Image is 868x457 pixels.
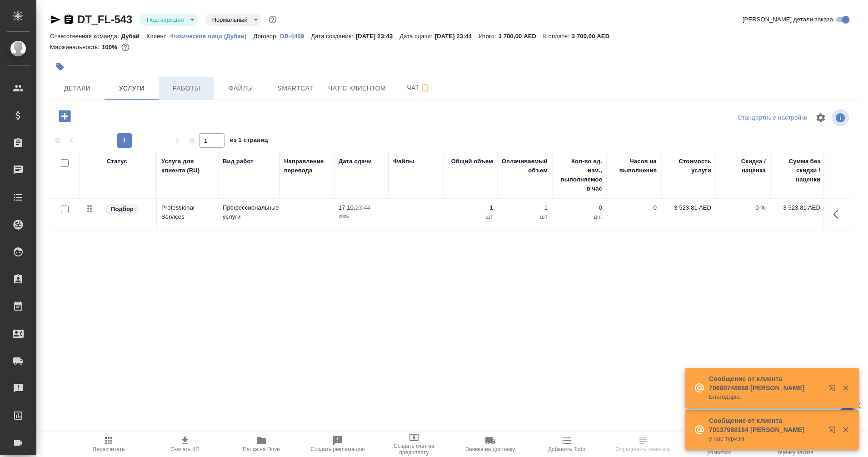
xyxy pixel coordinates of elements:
button: Открыть в новой вкладке [823,421,845,442]
p: шт [448,212,493,221]
svg: Подписаться [419,83,430,94]
p: К оплате: [543,33,572,40]
p: 0 % [720,203,766,212]
p: 100% [102,44,120,50]
p: у нас туризм [709,434,823,443]
a: Физическое лицо (Дубаи) [170,32,254,40]
p: Договор: [254,33,280,40]
p: Благодарю. [709,392,823,402]
p: Клиент: [146,33,170,40]
div: Подтвержден [140,14,198,26]
p: Итого: [479,33,498,40]
p: 2025 [339,212,384,221]
p: 1 [502,203,548,212]
div: Направление перевода [284,157,329,175]
span: Smartcat [274,83,317,94]
p: Подбор [111,205,134,214]
button: Скопировать ссылку для ЯМессенджера [50,14,61,25]
div: Часов на выполнение [611,157,657,175]
button: Закрыть [836,426,855,434]
p: Физическое лицо (Дубаи) [170,33,254,40]
div: Файлы [393,157,414,166]
span: Работы [165,83,208,94]
p: [DATE] 23:44 [435,33,479,40]
p: дн. [557,212,602,221]
p: 3 523,81 AED [775,203,820,212]
button: Доп статусы указывают на важность/срочность заказа [267,14,279,25]
div: Сумма без скидки / наценки [775,157,820,184]
button: Скопировать ссылку [63,14,74,25]
span: Детали [55,83,99,94]
button: Открыть в новой вкладке [823,379,845,401]
span: Чат [397,82,440,94]
p: Ответственная команда: [50,33,121,40]
div: Подтвержден [205,14,261,26]
td: 0 [607,199,661,231]
button: Подтвержден [144,16,187,24]
button: Показать кнопки [828,203,849,225]
p: 23:44 [355,204,370,211]
p: Маржинальность: [50,44,102,50]
p: шт [502,212,548,221]
button: Нормальный [210,16,250,24]
div: split button [735,111,810,125]
p: Сообщение от клиента 79137988184 [PERSON_NAME] [709,416,823,434]
span: из 1 страниц [230,135,268,148]
p: Professional Services [161,203,214,221]
button: 0.00 AED; [120,41,131,53]
a: DB-4409 [280,32,311,40]
span: Чат с клиентом [328,83,386,94]
div: Стоимость услуги [666,157,711,175]
div: Кол-во ед. изм., выполняемое в час [557,157,602,193]
div: Статус [107,157,127,166]
p: 0 [557,203,602,212]
p: 3 700,00 AED [499,33,543,40]
p: Сообщение от клиента 79680748888 [PERSON_NAME] [709,374,823,392]
div: Скидка / наценка [720,157,766,175]
p: 3 700,00 AED [572,33,616,40]
span: Услуги [110,83,154,94]
p: Дата создания: [311,33,355,40]
div: Дата сдачи [339,157,372,166]
span: Настроить таблицу [810,107,832,129]
a: DT_FL-543 [77,13,132,25]
button: Добавить услугу [52,107,77,126]
div: Общий объем [451,157,493,166]
div: Услуга для клиента (RU) [161,157,214,175]
span: [PERSON_NAME] детали заказа [743,15,833,24]
div: Оплачиваемый объем [502,157,548,175]
p: Дубай [121,33,147,40]
p: [DATE] 23:43 [356,33,400,40]
p: Профессиональные услуги [223,203,275,221]
p: DB-4409 [280,33,311,40]
p: 17.10, [339,204,355,211]
p: 1 [448,203,493,212]
span: Посмотреть информацию [832,109,851,126]
button: Закрыть [836,384,855,392]
span: Файлы [219,83,263,94]
p: 3 523,81 AED [666,203,711,212]
div: Вид работ [223,157,254,166]
button: Добавить тэг [50,57,70,77]
p: Дата сдачи: [399,33,434,40]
